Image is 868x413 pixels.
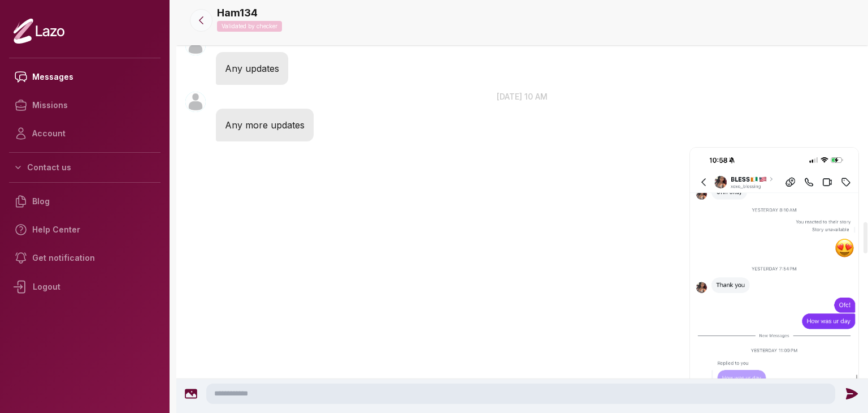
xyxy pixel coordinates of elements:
[9,157,160,178] button: Contact us
[225,61,279,76] p: Any updates
[9,244,160,272] a: Get notification
[9,63,160,91] a: Messages
[9,119,160,148] a: Account
[9,187,160,216] a: Blog
[9,91,160,119] a: Missions
[9,216,160,244] a: Help Center
[217,5,258,21] p: Ham134
[217,21,282,32] p: Validated by checker
[9,272,160,302] div: Logout
[176,91,868,102] p: [DATE] 10 am
[225,118,305,132] p: Any more updates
